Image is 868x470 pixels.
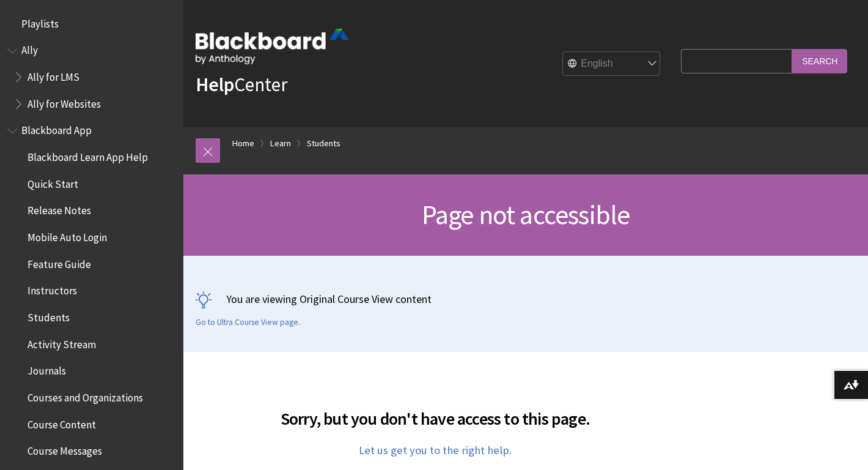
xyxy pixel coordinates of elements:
[196,72,234,97] strong: Help
[270,136,291,151] a: Learn
[7,13,176,34] nav: Book outline for Playlists
[307,136,340,151] a: Students
[196,72,287,97] a: HelpCenter
[21,40,38,57] span: Ally
[196,291,856,307] p: You are viewing Original Course View content
[196,391,675,431] h2: Sorry, but you don't have access to this page.
[28,254,91,270] span: Feature Guide
[28,441,102,458] span: Course Messages
[28,307,70,324] span: Students
[7,40,176,114] nav: Book outline for Anthology Ally Help
[28,281,77,297] span: Instructors
[563,52,661,76] select: Site Language Selector
[28,147,148,163] span: Blackboard Learn App Help
[196,317,300,328] a: Go to Ultra Course View page.
[28,334,96,351] span: Activity Stream
[21,13,59,30] span: Playlists
[21,121,92,137] span: Blackboard App
[28,201,91,217] span: Release Notes
[28,414,96,431] span: Course Content
[28,387,143,404] span: Courses and Organizations
[28,227,107,244] span: Mobile Auto Login
[232,136,254,151] a: Home
[792,49,847,73] input: Search
[359,443,512,458] a: Let us get you to the right help.
[196,29,348,64] img: Blackboard by Anthology
[28,67,79,83] span: Ally for LMS
[28,361,66,378] span: Journals
[422,198,630,231] span: Page not accessible
[28,174,78,190] span: Quick Start
[28,94,101,110] span: Ally for Websites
